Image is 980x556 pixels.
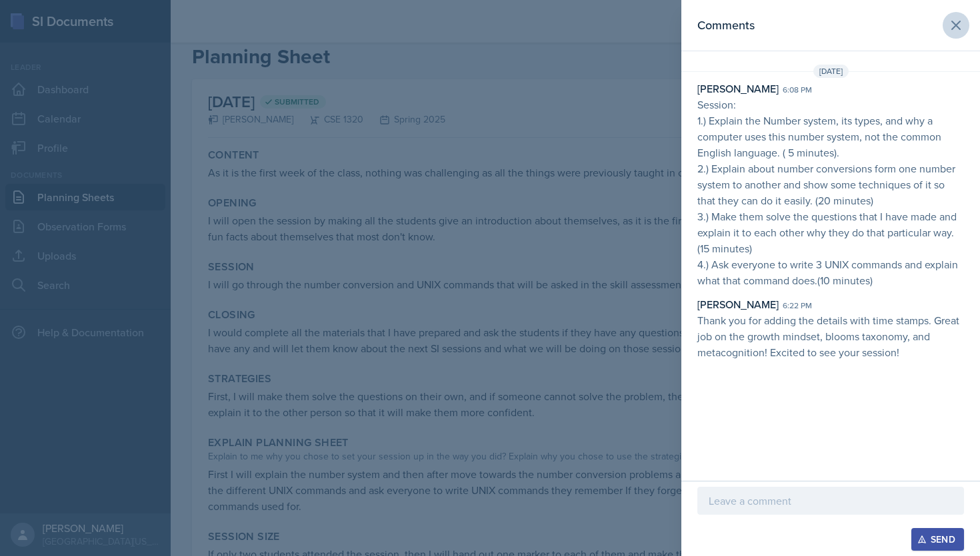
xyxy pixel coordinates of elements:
p: 3.) Make them solve the questions that I have made and explain it to each other why they do that ... [697,208,964,256]
div: 6:08 pm [783,84,812,96]
button: Send [911,528,964,551]
div: [PERSON_NAME] [697,296,779,312]
p: 2.) Explain about number conversions form one number system to another and show some techniques o... [697,160,964,208]
div: Send [920,534,955,545]
p: 4.) Ask everyone to write 3 UNIX commands and explain what that command does.(10 minutes) [697,256,964,288]
p: Thank you for adding the details with time stamps. Great job on the growth mindset, blooms taxono... [697,312,964,360]
div: [PERSON_NAME] [697,81,779,97]
span: [DATE] [813,65,849,78]
div: 6:22 pm [783,300,812,312]
h2: Comments [697,16,755,35]
p: 1.) Explain the Number system, its types, and why a computer uses this number system, not the com... [697,113,964,160]
p: Session: [697,97,964,113]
